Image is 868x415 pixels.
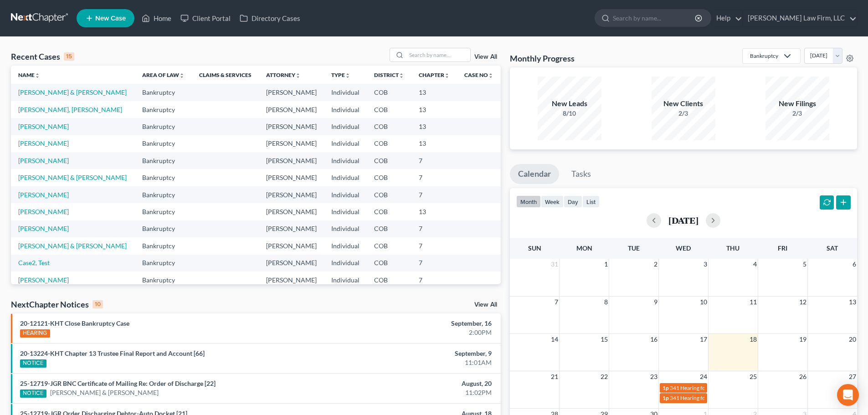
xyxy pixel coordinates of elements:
a: Home [137,10,176,26]
h2: [DATE] [668,215,699,225]
td: 7 [411,255,457,272]
span: 13 [848,297,857,307]
div: New Leads [538,98,601,109]
td: [PERSON_NAME] [259,237,324,254]
div: September, 9 [340,349,492,358]
div: New Filings [765,98,829,109]
td: 7 [411,186,457,203]
td: [PERSON_NAME] [259,135,324,152]
td: COB [367,118,411,135]
a: [PERSON_NAME] & [PERSON_NAME] [18,174,127,181]
span: 23 [649,371,658,382]
span: Sun [528,244,541,252]
td: COB [367,203,411,220]
a: [PERSON_NAME] & [PERSON_NAME] [50,388,159,397]
span: 26 [798,371,807,382]
td: Bankruptcy [135,101,192,118]
span: 18 [749,334,758,345]
div: Open Intercom Messenger [837,384,859,406]
div: New Clients [652,98,715,109]
td: [PERSON_NAME] [259,255,324,272]
a: View All [474,302,497,308]
td: 7 [411,220,457,237]
div: August, 20 [340,379,492,388]
a: [PERSON_NAME] [18,157,69,164]
td: [PERSON_NAME] [259,118,324,135]
div: NextChapter Notices [11,299,103,310]
input: Search by name... [613,10,696,26]
td: 7 [411,169,457,186]
button: month [516,195,541,208]
span: Wed [676,244,691,252]
span: 14 [550,334,559,345]
td: [PERSON_NAME] [259,169,324,186]
td: 13 [411,203,457,220]
span: Sat [827,244,838,252]
span: 27 [848,371,857,382]
a: Help [712,10,742,26]
td: 7 [411,152,457,169]
span: 9 [653,297,658,307]
span: 341 Hearing for Sell, [PERSON_NAME] & [PERSON_NAME] [670,395,810,401]
td: Individual [324,169,367,186]
a: Calendar [510,164,559,184]
span: Fri [778,244,787,252]
td: Individual [324,186,367,203]
a: Nameunfold_more [18,72,40,78]
td: Individual [324,237,367,254]
a: [PERSON_NAME] & [PERSON_NAME] [18,88,127,96]
td: 7 [411,272,457,288]
td: COB [367,101,411,118]
td: [PERSON_NAME] [259,84,324,101]
button: week [541,195,564,208]
span: 25 [749,371,758,382]
td: Individual [324,118,367,135]
td: 13 [411,84,457,101]
span: 1p [663,395,669,401]
i: unfold_more [399,73,404,78]
span: 5 [802,259,807,270]
div: 2:00PM [340,328,492,337]
a: [PERSON_NAME] [18,225,69,232]
a: Client Portal [176,10,235,26]
td: Bankruptcy [135,186,192,203]
td: Bankruptcy [135,237,192,254]
a: 25-12719-JGR BNC Certificate of Mailing Re: Order of Discharge [22] [20,379,216,387]
span: 16 [649,334,658,345]
td: COB [367,135,411,152]
span: 15 [600,334,609,345]
h3: Monthly Progress [510,53,575,64]
td: COB [367,169,411,186]
div: HEARING [20,329,50,338]
a: Tasks [563,164,599,184]
a: Area of Lawunfold_more [142,72,185,78]
span: 1p [663,384,669,391]
td: 7 [411,237,457,254]
td: Bankruptcy [135,135,192,152]
a: Attorneyunfold_more [266,72,301,78]
td: Individual [324,152,367,169]
th: Claims & Services [192,66,259,84]
td: 13 [411,118,457,135]
td: COB [367,255,411,272]
span: 7 [554,297,559,307]
input: Search by name... [406,48,470,61]
td: Individual [324,101,367,118]
td: COB [367,272,411,288]
a: [PERSON_NAME] [18,123,69,130]
td: [PERSON_NAME] [259,152,324,169]
span: 12 [798,297,807,307]
i: unfold_more [444,73,450,78]
a: Directory Cases [235,10,305,26]
i: unfold_more [179,73,185,78]
td: Bankruptcy [135,84,192,101]
span: 2 [653,259,658,270]
a: [PERSON_NAME] & [PERSON_NAME] [18,242,127,250]
td: 13 [411,135,457,152]
button: list [582,195,600,208]
span: 3 [703,259,708,270]
span: 6 [852,259,857,270]
i: unfold_more [35,73,40,78]
a: [PERSON_NAME] [18,191,69,199]
td: COB [367,186,411,203]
